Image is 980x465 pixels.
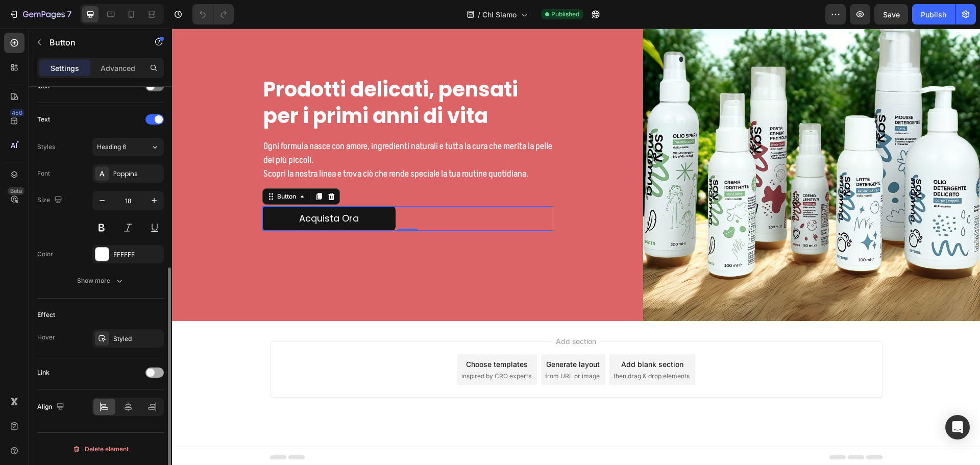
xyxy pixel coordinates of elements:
span: then drag & drop elements [442,343,518,352]
div: Delete element [72,443,129,455]
span: Published [551,10,579,19]
div: Choose templates [294,330,356,341]
div: 450 [10,109,24,117]
div: FFFFFF [113,250,161,259]
div: Styles [37,142,55,152]
span: Add section [380,307,428,318]
div: Size [37,193,64,207]
div: Styled [113,334,161,344]
div: Align [37,400,66,414]
div: Add blank section [449,330,511,341]
div: Text [37,115,50,124]
span: from URL or image [373,343,428,352]
div: Show more [77,276,125,286]
p: Button [50,36,136,48]
div: Font [37,169,50,178]
button: Heading 6 [92,138,164,156]
div: Beta [8,187,24,195]
div: Undo/Redo [192,4,234,25]
div: Publish [921,9,946,20]
button: Delete element [37,441,164,457]
span: inspired by CRO experts [289,343,359,352]
button: Publish [912,4,955,25]
div: Open Intercom Messenger [945,415,970,439]
div: Link [37,368,50,377]
div: Effect [37,310,55,320]
p: 7 [67,8,71,20]
button: Show more [37,272,164,290]
button: Save [874,4,908,25]
p: Advanced [101,63,135,74]
div: Color [37,250,53,259]
button: 7 [4,4,76,25]
span: / [478,9,480,20]
iframe: Design area [172,29,980,465]
span: Save [883,10,900,19]
span: Chi Siamo [482,9,517,20]
div: Generate layout [374,330,428,341]
div: Poppins [113,169,161,179]
div: Hover [37,333,55,342]
span: Heading 6 [97,142,126,152]
p: Settings [51,63,79,74]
